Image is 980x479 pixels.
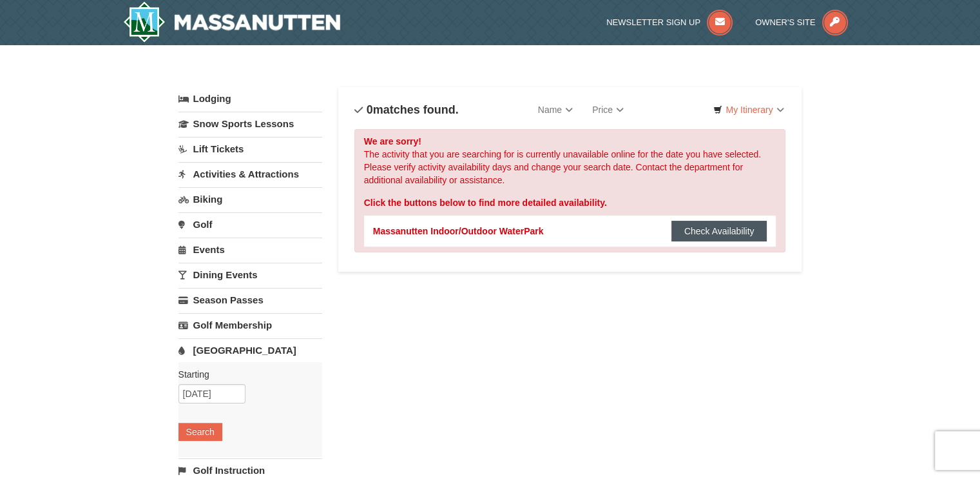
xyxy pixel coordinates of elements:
a: Owner's Site [755,17,848,27]
a: Dining Events [178,263,322,287]
a: Biking [178,187,322,211]
button: Check Availability [671,221,767,241]
a: Season Passes [178,288,322,312]
a: Snow Sports Lessons [178,112,322,136]
span: 0 [367,103,373,116]
button: Search [178,423,222,441]
strong: We are sorry! [364,136,421,147]
a: [GEOGRAPHIC_DATA] [178,338,322,362]
a: Golf [178,212,322,236]
div: Massanutten Indoor/Outdoor WaterPark [373,225,544,238]
a: Price [582,97,633,123]
div: Click the buttons below to find more detailed availability. [364,196,776,209]
span: Owner's Site [755,17,816,27]
label: Starting [178,368,312,381]
a: Massanutten Resort [123,1,341,43]
a: Lodging [178,87,322,110]
h4: matches found. [354,103,459,116]
a: Name [528,97,582,123]
a: Newsletter Sign Up [606,17,733,27]
div: The activity that you are searching for is currently unavailable online for the date you have sel... [354,129,786,252]
span: Newsletter Sign Up [606,17,700,27]
a: Golf Membership [178,313,322,337]
img: Massanutten Resort Logo [123,1,341,43]
a: Activities & Attractions [178,162,322,186]
a: My Itinerary [705,100,792,119]
a: Lift Tickets [178,137,322,161]
a: Events [178,238,322,261]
